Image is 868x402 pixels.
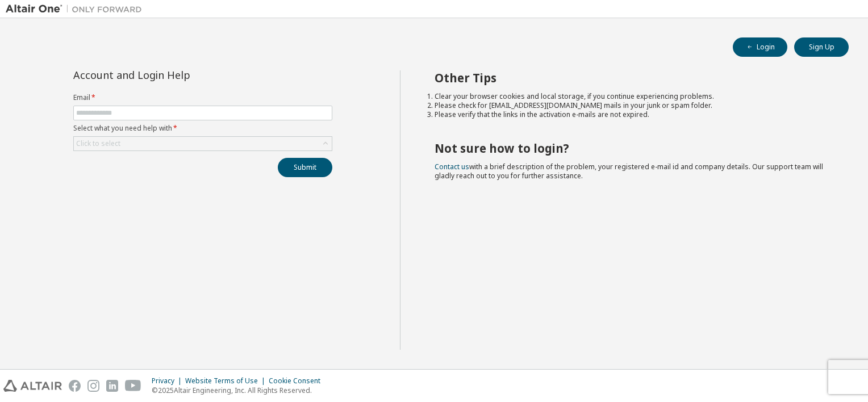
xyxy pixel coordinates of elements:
[73,93,332,102] label: Email
[152,386,327,395] p: © 2025 Altair Engineering, Inc. All Rights Reserved.
[435,110,829,119] li: Please verify that the links in the activation e-mails are not expired.
[152,376,185,386] div: Privacy
[87,380,99,392] img: instagram.svg
[435,141,829,156] h2: Not sure how to login?
[435,101,829,110] li: Please check for [EMAIL_ADDRESS][DOMAIN_NAME] mails in your junk or spam folder.
[269,376,327,386] div: Cookie Consent
[73,70,281,79] div: Account and Login Help
[733,37,787,57] button: Login
[3,380,62,392] img: altair_logo.svg
[278,158,332,177] button: Submit
[435,92,829,101] li: Clear your browser cookies and local storage, if you continue experiencing problems.
[435,70,829,85] h2: Other Tips
[435,162,823,181] span: with a brief description of the problem, your registered e-mail id and company details. Our suppo...
[69,380,81,392] img: facebook.svg
[435,162,469,171] a: Contact us
[74,137,332,150] div: Click to select
[76,139,120,148] div: Click to select
[106,380,118,392] img: linkedin.svg
[6,3,148,15] img: Altair One
[73,124,332,133] label: Select what you need help with
[185,376,269,386] div: Website Terms of Use
[794,37,849,57] button: Sign Up
[125,380,141,392] img: youtube.svg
